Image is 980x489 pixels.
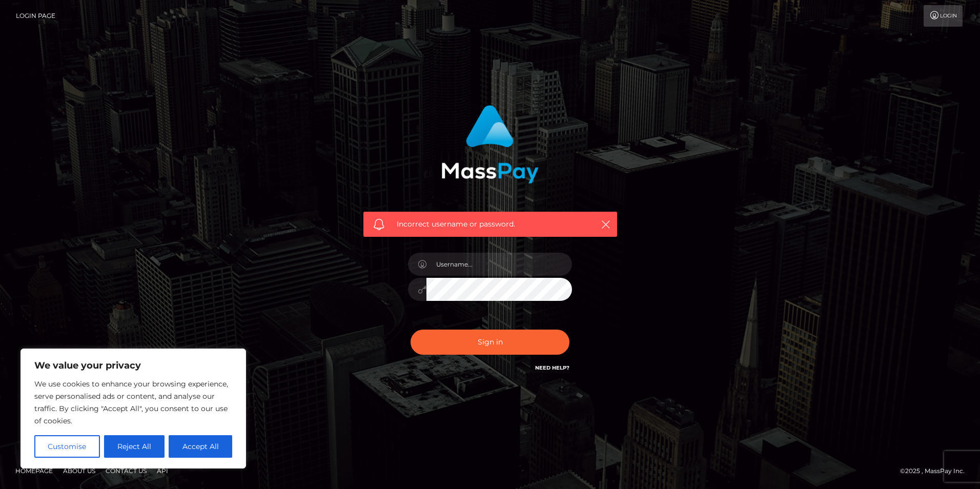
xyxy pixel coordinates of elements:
[34,435,100,458] button: Customise
[411,330,569,355] button: Sign in
[21,349,246,468] div: We value your privacy
[426,253,572,276] input: Username...
[535,364,569,371] a: Need Help?
[169,435,232,458] button: Accept All
[924,5,963,27] a: Login
[101,463,151,479] a: Contact Us
[34,359,232,372] p: We value your privacy
[900,465,972,477] div: © 2025 , MassPay Inc.
[11,463,57,479] a: Homepage
[397,219,584,230] span: Incorrect username or password.
[104,435,165,458] button: Reject All
[441,105,539,184] img: MassPay Login
[34,378,232,427] p: We use cookies to enhance your browsing experience, serve personalised ads or content, and analys...
[16,5,55,27] a: Login Page
[59,463,99,479] a: About Us
[153,463,172,479] a: API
